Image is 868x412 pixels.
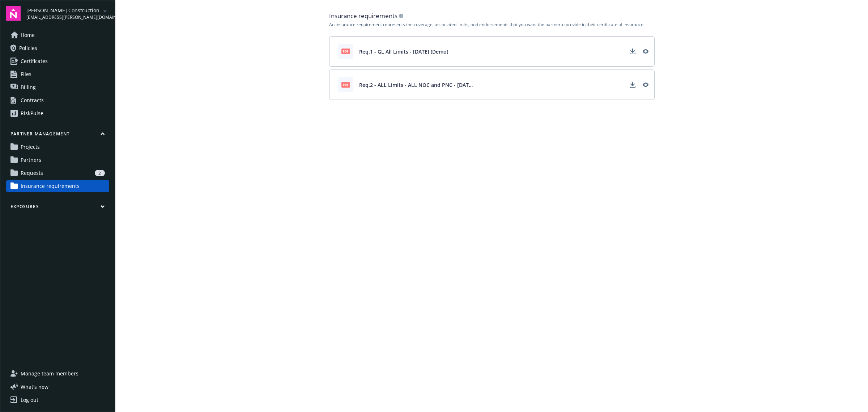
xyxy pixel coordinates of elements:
span: Policies [19,42,37,54]
span: pdf [341,82,350,87]
a: Files [6,68,109,80]
a: Projects [6,141,109,153]
div: Log out [21,394,38,406]
a: Requests2 [6,167,109,179]
span: Billing [21,81,36,93]
a: Download [627,79,638,91]
span: Requests [21,167,43,179]
span: Files [21,68,31,80]
div: An insurance requirement represents the coverage, associated limits, and endorsements that you wa... [329,22,655,28]
a: Billing [6,81,109,93]
span: pdf [341,49,350,54]
a: Insurance requirements [6,180,109,192]
span: [EMAIL_ADDRESS][PERSON_NAME][DOMAIN_NAME] [26,14,101,21]
span: [PERSON_NAME] Construction [26,7,101,14]
button: [PERSON_NAME] Construction[EMAIL_ADDRESS][PERSON_NAME][DOMAIN_NAME]arrowDropDown [26,6,109,21]
a: Home [6,29,109,41]
a: Download [627,46,638,57]
span: Req.1 - GL All Limits - Apr28 (Demo) [359,48,448,55]
a: Policies [6,42,109,54]
img: navigator-logo.svg [6,6,21,21]
button: Partner management [6,131,109,140]
a: Partners [6,154,109,166]
a: Certificates [6,55,109,67]
div: Insurance requirements [329,12,655,20]
a: RiskPulse [6,108,109,119]
button: What's new [6,383,60,391]
span: Req.2 - ALL Limits - ALL NOC and PNC - Apr 29(Demo) [359,81,475,89]
a: Contracts [6,94,109,106]
div: 2 [95,170,105,176]
span: Home [21,29,35,41]
a: View [640,79,651,91]
a: Manage team members [6,368,109,379]
button: Exposures [6,203,109,213]
span: Manage team members [21,368,78,379]
span: Projects [21,141,40,153]
span: Partners [21,154,41,166]
a: View [640,46,651,57]
span: Certificates [21,55,48,67]
div: Contracts [21,94,44,106]
div: RiskPulse [21,108,43,119]
a: arrowDropDown [101,7,109,15]
span: Insurance requirements [21,180,80,192]
span: What ' s new [21,383,48,391]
